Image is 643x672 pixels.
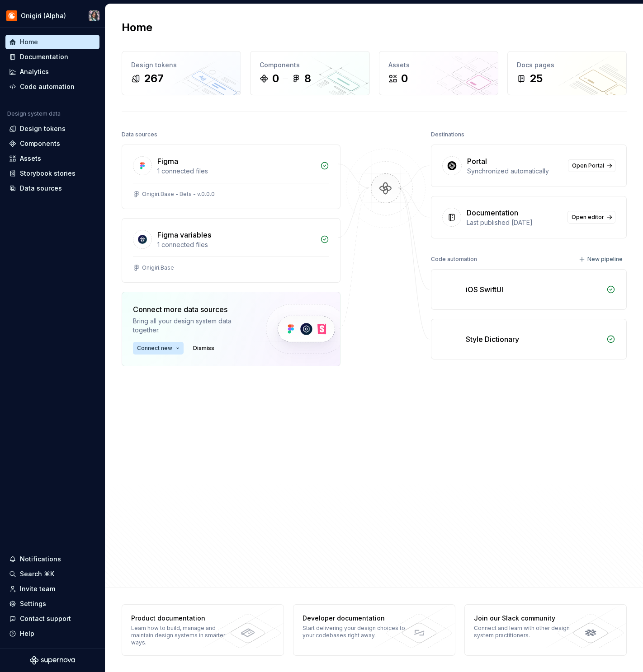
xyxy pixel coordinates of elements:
[20,139,60,148] div: Components
[5,151,99,166] a: Assets
[20,614,71,623] div: Contact support
[131,614,234,623] div: Product documentation
[21,11,66,20] div: Onigiri (Alpha)
[466,284,503,295] div: iOS SwiftUI
[20,67,49,76] div: Analytics
[304,71,311,86] div: 8
[5,181,99,196] a: Data sources
[5,611,99,626] button: Contact support
[20,154,41,163] div: Assets
[467,218,562,227] div: Last published [DATE]
[157,167,315,176] div: 1 connected files
[464,604,627,656] a: Join our Slack communityConnect and learn with other design system practitioners.
[568,159,615,172] a: Open Portal
[131,625,234,646] div: Learn how to build, manage and maintain design systems in smarter ways.
[567,211,615,224] a: Open editor
[5,121,99,136] a: Design tokens
[20,569,54,579] div: Search ⌘K
[122,128,157,141] div: Data sources
[157,240,315,249] div: 1 connected files
[379,51,498,95] a: Assets0
[572,214,604,221] span: Open editor
[5,79,99,94] a: Code automation
[30,656,75,665] svg: Supernova Logo
[122,218,340,283] a: Figma variables1 connected filesOnigiri.Base
[474,614,577,623] div: Join our Slack community
[530,71,543,86] div: 25
[20,584,55,593] div: Invite team
[144,71,164,86] div: 267
[20,52,68,61] div: Documentation
[133,317,251,335] div: Bring all your design system data together.
[303,625,406,639] div: Start delivering your design choices to your codebases right away.
[7,110,61,117] div: Design system data
[189,342,218,355] button: Dismiss
[133,304,251,315] div: Connect more data sources
[388,61,489,70] div: Assets
[5,35,99,49] a: Home
[5,136,99,151] a: Components
[474,625,577,639] div: Connect and learn with other design system practitioners.
[133,342,184,355] button: Connect new
[20,629,34,638] div: Help
[466,334,519,345] div: Style Dictionary
[250,51,369,95] a: Components08
[122,51,241,95] a: Design tokens267
[5,582,99,596] a: Invite team
[142,264,174,271] div: Onigiri.Base
[193,345,214,352] span: Dismiss
[260,61,360,70] div: Components
[517,61,617,70] div: Docs pages
[272,71,279,86] div: 0
[20,82,75,91] div: Code automation
[20,169,76,178] div: Storybook stories
[587,256,623,263] span: New pipeline
[131,61,232,70] div: Design tokens
[5,567,99,581] button: Search ⌘K
[20,599,46,608] div: Settings
[467,167,563,176] div: Synchronized automatically
[5,597,99,611] a: Settings
[122,145,340,209] a: Figma1 connected filesOnigiri.Base - Beta - v.0.0.0
[20,124,66,133] div: Design tokens
[507,51,627,95] a: Docs pages25
[467,207,518,218] div: Documentation
[89,10,99,21] img: Susan Lin
[5,552,99,566] button: Notifications
[122,604,284,656] a: Product documentationLearn how to build, manage and maintain design systems in smarter ways.
[467,156,487,167] div: Portal
[122,20,152,35] h2: Home
[572,162,604,169] span: Open Portal
[303,614,406,623] div: Developer documentation
[431,253,477,266] div: Code automation
[6,10,17,21] img: 25dd04c0-9bb6-47b6-936d-a9571240c086.png
[20,555,61,564] div: Notifications
[157,156,178,167] div: Figma
[2,6,103,25] button: Onigiri (Alpha)Susan Lin
[142,191,215,198] div: Onigiri.Base - Beta - v.0.0.0
[401,71,408,86] div: 0
[137,345,172,352] span: Connect new
[5,50,99,64] a: Documentation
[5,626,99,641] button: Help
[20,184,62,193] div: Data sources
[293,604,455,656] a: Developer documentationStart delivering your design choices to your codebases right away.
[431,128,464,141] div: Destinations
[576,253,627,266] button: New pipeline
[157,229,211,240] div: Figma variables
[5,166,99,181] a: Storybook stories
[5,65,99,79] a: Analytics
[20,37,38,47] div: Home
